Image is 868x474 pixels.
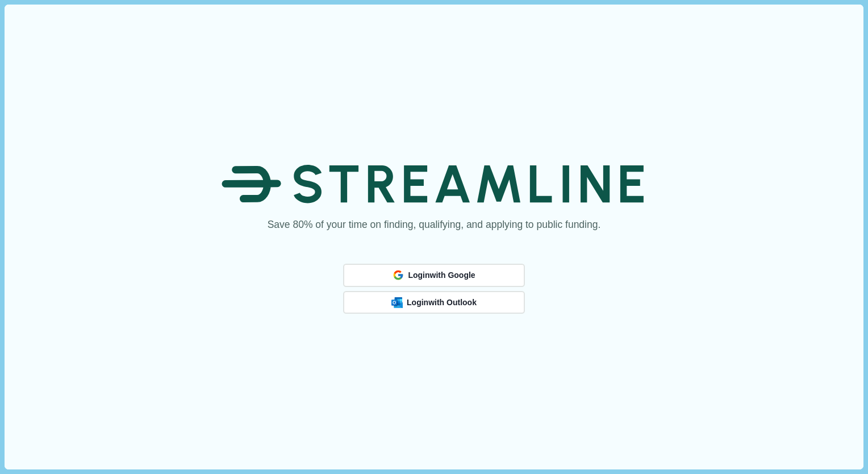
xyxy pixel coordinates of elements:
[268,218,601,232] h1: Save 80% of your time on finding, qualifying, and applying to public funding.
[343,291,525,314] button: Outlook LogoLoginwith Outlook
[343,264,525,288] button: Loginwith Google
[408,271,475,280] span: Login with Google
[407,298,477,307] span: Login with Outlook
[222,152,646,216] img: Streamline Climate Logo
[391,297,403,308] img: Outlook Logo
